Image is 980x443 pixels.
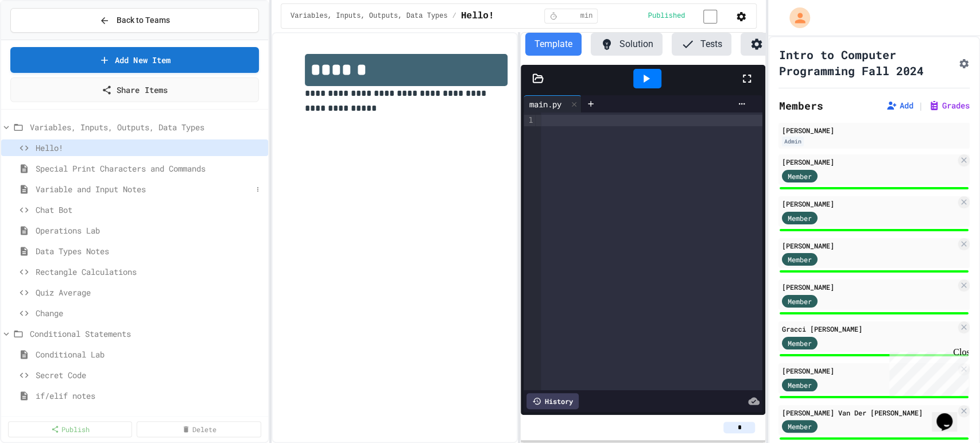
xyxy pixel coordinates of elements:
div: main.py [524,98,567,110]
button: Tests [672,33,731,56]
div: Admin [782,137,804,146]
span: Variables, Inputs, Outputs, Data Types [30,121,264,133]
span: Hello! [36,142,264,154]
span: Operations Lab [36,224,264,236]
button: Settings [741,33,812,56]
span: State of H2O [36,410,264,422]
div: Content is published and visible to students [648,9,731,23]
a: Delete [137,421,261,437]
span: | [918,99,924,112]
a: Share Items [10,77,259,102]
button: Solution [591,33,663,56]
span: Conditional Statements [30,328,264,340]
a: Add New Item [10,47,259,73]
div: [PERSON_NAME] [782,157,956,167]
span: Member [788,171,812,181]
span: Secret Code [36,369,264,381]
div: [PERSON_NAME] [782,199,956,209]
div: [PERSON_NAME] [782,366,956,376]
span: Rectangle Calculations [36,266,264,278]
span: Change [36,307,264,319]
iframe: chat widget [885,347,969,396]
div: History [526,393,579,409]
span: Published [648,11,685,21]
span: Hello! [461,9,494,23]
button: Grades [928,100,970,111]
input: publish toggle [690,10,731,24]
span: Variables, Inputs, Outputs, Data Types [290,11,448,21]
div: [PERSON_NAME] [782,125,966,135]
span: Member [788,296,812,306]
div: Gracci [PERSON_NAME] [782,324,956,334]
div: 1 [524,115,535,126]
button: Back to Teams [10,8,259,33]
span: Member [788,380,812,390]
div: [PERSON_NAME] [782,282,956,292]
div: main.py [524,95,582,112]
span: Data Types Notes [36,245,264,257]
span: Member [788,338,812,348]
span: min [580,11,593,21]
div: [PERSON_NAME] [782,240,956,251]
span: Back to Teams [117,14,170,26]
a: Publish [8,421,132,437]
button: More options [252,184,264,195]
div: My Account [777,5,813,31]
span: / [452,11,456,21]
div: [PERSON_NAME] Van Der [PERSON_NAME] [782,407,956,418]
button: Template [525,33,582,56]
span: if/elif notes [36,390,264,402]
span: Quiz Average [36,286,264,298]
span: Member [788,421,812,432]
span: Variable and Input Notes [36,183,252,195]
button: Add [886,100,913,111]
span: Chat Bot [36,204,264,216]
button: Assignment Settings [958,56,970,69]
span: Special Print Characters and Commands [36,162,264,174]
span: Member [788,254,812,265]
h1: Intro to Computer Programming Fall 2024 [778,46,954,79]
span: Member [788,213,812,223]
span: Conditional Lab [36,348,264,360]
div: Chat with us now!Close [5,5,79,73]
iframe: chat widget [932,397,969,432]
h2: Members [778,98,823,114]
